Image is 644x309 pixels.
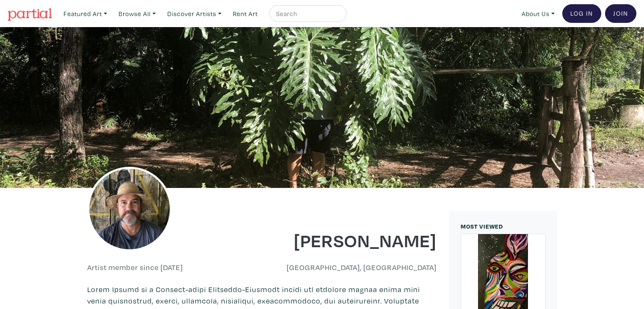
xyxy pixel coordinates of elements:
[163,5,225,22] a: Discover Artists
[268,263,437,272] h6: [GEOGRAPHIC_DATA], [GEOGRAPHIC_DATA]
[605,4,636,23] a: Join
[115,5,160,22] a: Browse All
[518,5,558,22] a: About Us
[87,263,183,272] h6: Artist member since [DATE]
[87,167,172,251] img: phpThumb.php
[461,222,503,230] small: MOST VIEWED
[275,8,339,19] input: Search
[268,229,437,251] h1: [PERSON_NAME]
[562,4,601,23] a: Log In
[229,5,262,22] a: Rent Art
[60,5,111,22] a: Featured Art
